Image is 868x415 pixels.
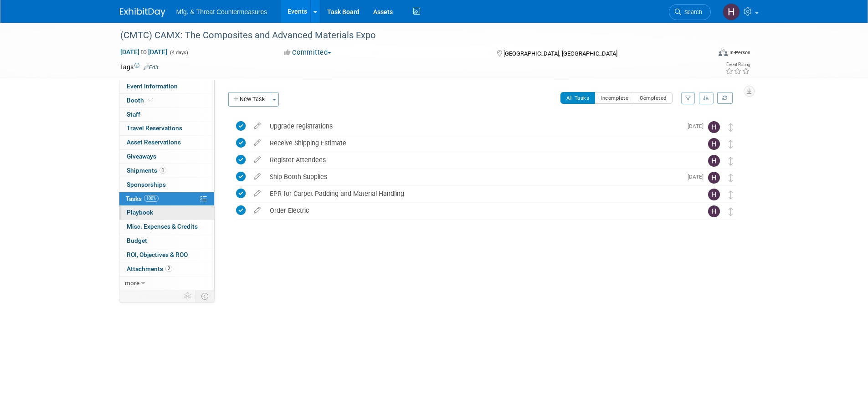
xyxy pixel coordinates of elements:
[681,9,702,15] span: Search
[119,136,214,149] a: Asset Reservations
[144,64,159,71] a: Edit
[119,192,214,206] a: Tasks100%
[125,279,139,287] span: more
[265,203,690,218] div: Order Electric
[249,156,265,164] a: edit
[127,111,140,118] span: Staff
[249,206,265,215] a: edit
[120,48,168,56] span: [DATE] [DATE]
[119,94,214,108] a: Booth
[729,123,733,132] i: Move task
[265,186,690,201] div: EPR for Carpet Padding and Material Handling
[249,122,265,130] a: edit
[708,121,720,133] img: Hillary Hawkins
[560,92,596,104] button: All Tasks
[249,139,265,147] a: edit
[688,123,708,129] span: [DATE]
[127,82,178,90] span: Event Information
[119,108,214,122] a: Staff
[729,157,733,165] i: Move task
[657,47,751,61] div: Event Format
[708,189,720,200] img: Hillary Hawkins
[127,209,153,216] span: Playbook
[127,265,172,272] span: Attachments
[249,173,265,181] a: edit
[127,153,156,160] span: Giveaways
[708,172,720,184] img: Hillary Hawkins
[119,220,214,234] a: Misc. Expenses & Credits
[708,205,720,217] img: Hillary Hawkins
[169,50,188,56] span: (4 days)
[723,3,740,20] img: Hillary Hawkins
[719,49,728,56] img: Format-Inperson.png
[708,138,720,150] img: Hillary Hawkins
[729,174,733,182] i: Move task
[127,251,188,258] span: ROI, Objectives & ROO
[729,140,733,149] i: Move task
[634,92,673,104] button: Completed
[249,190,265,198] a: edit
[725,62,750,67] div: Event Rating
[195,290,214,302] td: Toggle Event Tabs
[729,207,733,216] i: Move task
[127,97,154,104] span: Booth
[729,49,750,56] div: In-Person
[127,237,147,244] span: Budget
[669,4,711,20] a: Search
[503,50,617,57] span: [GEOGRAPHIC_DATA], [GEOGRAPHIC_DATA]
[148,97,153,102] i: Booth reservation complete
[595,92,634,104] button: Incomplete
[165,265,172,272] span: 2
[127,181,166,188] span: Sponsorships
[126,195,159,202] span: Tasks
[139,48,148,56] span: to
[119,234,214,248] a: Budget
[708,155,720,167] img: Hillary Hawkins
[144,195,159,202] span: 100%
[127,124,182,132] span: Travel Reservations
[180,290,196,302] td: Personalize Event Tab Strip
[119,248,214,262] a: ROI, Objectives & ROO
[281,48,335,57] button: Committed
[117,27,697,44] div: (CMTC) CAMX: The Composites and Advanced Materials Expo
[120,62,159,72] td: Tags
[265,152,690,168] div: Register Attendees
[119,164,214,178] a: Shipments1
[119,206,214,220] a: Playbook
[688,174,708,180] span: [DATE]
[265,118,682,134] div: Upgrade registrations
[265,169,682,184] div: Ship Booth Supplies
[119,150,214,164] a: Giveaways
[119,122,214,135] a: Travel Reservations
[119,80,214,93] a: Event Information
[119,277,214,290] a: more
[265,135,690,151] div: Receive Shipping Estimate
[717,92,733,104] a: Refresh
[119,262,214,276] a: Attachments2
[127,138,181,146] span: Asset Reservations
[127,167,166,174] span: Shipments
[176,8,267,15] span: Mfg. & Threat Countermeasures
[120,8,165,17] img: ExhibitDay
[127,223,198,230] span: Misc. Expenses & Credits
[228,92,270,107] button: New Task
[159,167,166,174] span: 1
[119,178,214,192] a: Sponsorships
[729,190,733,199] i: Move task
